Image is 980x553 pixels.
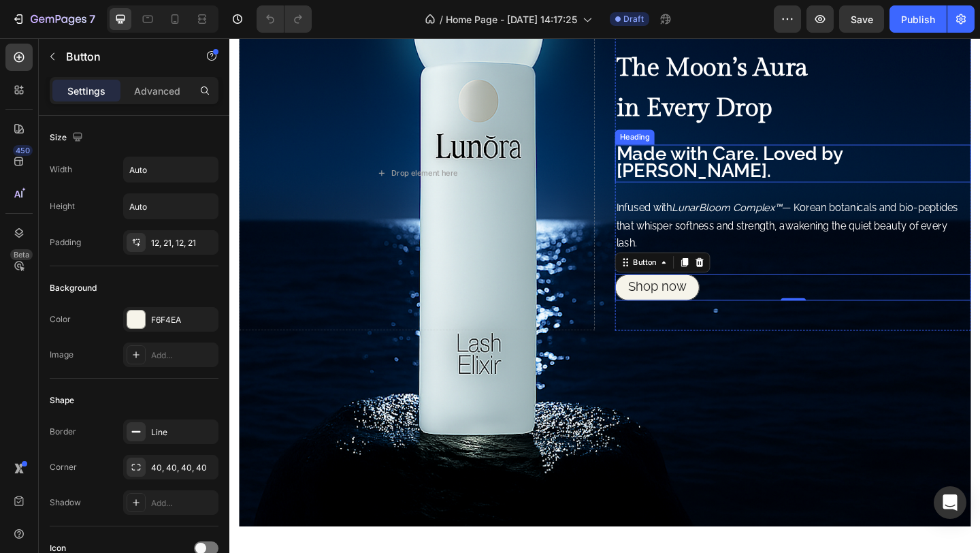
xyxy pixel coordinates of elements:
[151,349,215,362] div: Add...
[151,237,215,249] div: 12, 21, 12, 21
[421,60,590,92] strong: in Every Drop
[839,5,884,33] button: Save
[50,282,97,294] div: Background
[50,129,86,147] div: Size
[229,38,980,553] iframe: Design area
[5,5,101,33] button: 7
[151,314,215,326] div: F6F4EA
[889,5,947,33] button: Publish
[851,14,873,25] span: Save
[50,426,76,438] div: Border
[134,84,180,98] p: Advanced
[419,257,511,285] button: <p><span style="color:#191919;font-size:20px;">Shop now</span></p>
[50,349,73,361] div: Image
[901,12,935,27] div: Publish
[124,157,218,182] input: Auto
[50,163,72,176] div: Width
[151,426,215,439] div: Line
[13,145,33,156] div: 450
[446,12,577,27] span: Home Page - [DATE] 14:17:25
[50,236,81,249] div: Padding
[257,5,312,33] div: Undo/Redo
[440,12,443,27] span: /
[934,486,966,519] div: Open Intercom Messenger
[50,313,71,326] div: Color
[421,113,666,156] span: Made with Care. Loved by [PERSON_NAME].
[481,178,601,191] i: LunarBloom Complex™
[50,394,74,407] div: Shape
[67,84,105,98] p: Settings
[151,497,215,509] div: Add...
[436,238,467,250] div: Button
[89,11,95,27] p: 7
[66,48,182,65] p: Button
[124,194,218,219] input: Auto
[434,262,497,278] span: Shop now
[421,178,792,230] span: Infused with — Korean botanicals and bio-peptides that whisper softness and strength, awakening t...
[151,462,215,474] div: 40, 40, 40, 40
[623,13,644,25] span: Draft
[10,249,33,260] div: Beta
[50,496,81,509] div: Shadow
[422,101,459,114] div: Heading
[50,461,77,473] div: Corner
[50,200,75,212] div: Height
